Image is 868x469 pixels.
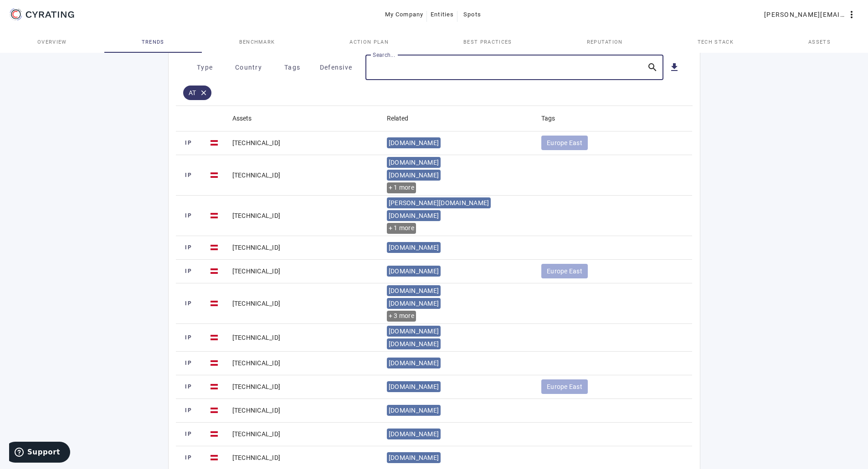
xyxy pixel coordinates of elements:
[183,453,194,462] span: IP
[389,300,439,307] span: [DOMAIN_NAME]
[271,59,314,76] button: Tags
[183,333,194,342] span: IP
[189,88,196,97] span: AT
[284,60,300,75] span: Tags
[239,40,275,45] span: Benchmark
[9,442,70,464] iframe: Öffnet ein Widget, in dem Sie weitere Informationen finden
[541,134,681,152] mat-chip-listbox: Tags
[225,196,380,236] mat-cell: [TECHNICAL_ID]
[389,139,439,146] span: [DOMAIN_NAME]
[389,287,439,294] span: [DOMAIN_NAME]
[183,243,194,252] span: IP
[225,155,380,196] mat-cell: [TECHNICAL_ID]
[541,262,681,280] mat-chip-listbox: Tags
[183,267,194,276] span: IP
[387,113,408,123] div: Related
[373,51,395,58] mat-label: Search...
[389,340,439,348] span: [DOMAIN_NAME]
[183,429,194,439] span: IP
[225,131,380,155] mat-cell: [TECHNICAL_ID]
[389,212,439,219] span: [DOMAIN_NAME]
[760,6,861,23] button: [PERSON_NAME][EMAIL_ADDRESS][PERSON_NAME][DOMAIN_NAME]
[389,199,489,207] span: [PERSON_NAME][DOMAIN_NAME]
[389,267,439,275] span: [DOMAIN_NAME]
[183,406,194,415] span: IP
[389,383,439,390] span: [DOMAIN_NAME]
[225,236,380,260] mat-cell: [TECHNICAL_ID]
[183,138,194,147] span: IP
[235,60,262,75] span: Country
[846,9,857,20] mat-icon: more_vert
[463,40,512,45] span: Best practices
[642,62,663,73] mat-icon: search
[37,40,67,45] span: Overview
[183,299,194,308] span: IP
[197,60,213,75] span: Type
[764,7,846,22] span: [PERSON_NAME][EMAIL_ADDRESS][PERSON_NAME][DOMAIN_NAME]
[389,454,439,461] span: [DOMAIN_NAME]
[225,423,380,446] mat-cell: [TECHNICAL_ID]
[225,283,380,324] mat-cell: [TECHNICAL_ID]
[183,358,194,368] span: IP
[547,138,582,147] span: Europe East
[232,113,252,123] div: Assets
[232,113,260,123] div: Assets
[669,62,680,73] mat-icon: get_app
[26,11,74,18] g: CYRATING
[320,60,352,75] span: Defensive
[183,211,194,220] span: IP
[389,430,439,438] span: [DOMAIN_NAME]
[387,113,416,123] div: Related
[225,260,380,283] mat-cell: [TECHNICAL_ID]
[427,6,457,23] button: Entities
[385,7,424,22] span: My Company
[387,311,416,322] div: + 3 more
[314,59,358,76] button: Defensive
[389,359,439,367] span: [DOMAIN_NAME]
[431,7,454,22] span: Entities
[389,407,439,414] span: [DOMAIN_NAME]
[225,324,380,352] mat-cell: [TECHNICAL_ID]
[698,40,734,45] span: Tech Stack
[587,40,623,45] span: Reputation
[142,40,164,45] span: Trends
[183,171,194,180] span: IP
[389,171,439,179] span: [DOMAIN_NAME]
[225,352,380,375] mat-cell: [TECHNICAL_ID]
[541,113,555,123] div: Tags
[547,382,582,391] span: Europe East
[541,378,681,396] mat-chip-listbox: Tags
[463,7,481,22] span: Spots
[381,6,427,23] button: My Company
[547,267,582,276] span: Europe East
[541,113,563,123] div: Tags
[457,6,487,23] button: Spots
[183,382,194,391] span: IP
[808,40,831,45] span: Assets
[349,40,389,45] span: Action Plan
[389,244,439,251] span: [DOMAIN_NAME]
[227,59,271,76] button: Country
[389,328,439,335] span: [DOMAIN_NAME]
[387,182,416,193] div: + 1 more
[225,399,380,423] mat-cell: [TECHNICAL_ID]
[196,89,211,97] mat-icon: close
[183,59,227,76] button: Type
[387,223,416,234] div: + 1 more
[389,159,439,166] span: [DOMAIN_NAME]
[225,375,380,399] mat-cell: [TECHNICAL_ID]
